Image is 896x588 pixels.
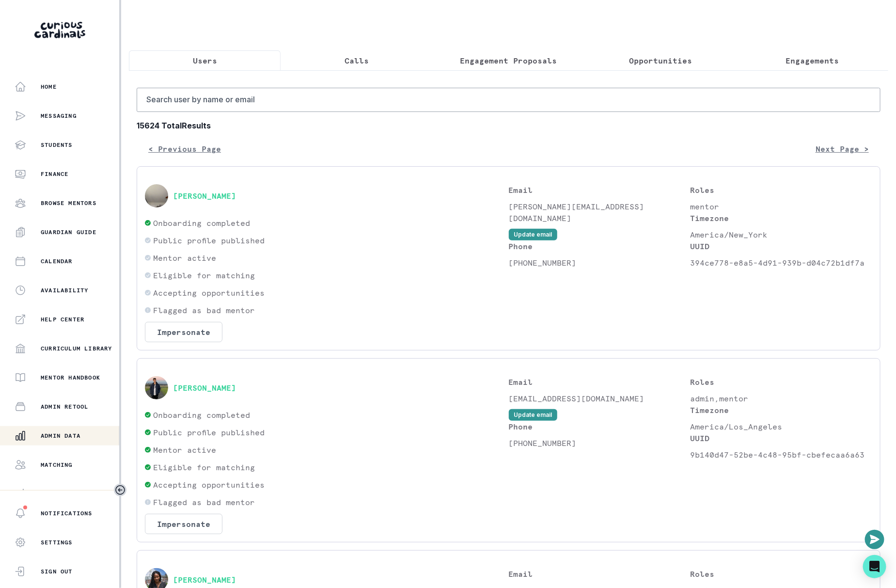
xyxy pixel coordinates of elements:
p: Accepting opportunities [153,479,265,491]
p: Engagements [786,55,839,66]
p: Phone [509,421,691,432]
button: [PERSON_NAME] [173,191,236,201]
img: Curious Cardinals Logo [34,22,85,38]
p: Public profile published [153,235,265,246]
button: < Previous Page [137,139,233,159]
p: Messaging [41,112,77,120]
p: Timezone [691,212,872,224]
p: Mentor Handbook [41,374,100,381]
p: admin,mentor [691,393,872,404]
p: 394ce778-e8a5-4d91-939b-d04c72b1df7a [691,257,872,269]
p: Help Center [41,316,84,323]
p: Phone [509,240,691,252]
p: Eligible for matching [153,461,255,473]
p: UUID [691,432,872,444]
p: Notifications [41,509,93,517]
button: Toggle sidebar [114,484,126,496]
button: Impersonate [145,514,222,534]
p: Curriculum Library [41,345,112,352]
p: Settings [41,539,73,546]
p: Onboarding completed [153,409,250,421]
p: Guardian Guide [41,228,96,236]
p: America/New_York [691,229,872,240]
p: Opportunities [629,55,692,66]
p: Accepting opportunities [153,287,265,299]
p: Calls [345,55,369,66]
p: Roles [691,376,872,388]
button: Open or close messaging widget [865,530,884,549]
p: Sign Out [41,568,73,575]
p: Home [41,83,57,91]
p: Roles [691,568,872,580]
p: 9b140d47-52be-4c48-95bf-cbefecaa6a63 [691,449,872,461]
b: 15624 Total Results [137,120,880,131]
div: Open Intercom Messenger [863,555,886,578]
p: America/Los_Angeles [691,421,872,432]
p: [PHONE_NUMBER] [509,257,691,269]
p: Finance [41,170,68,178]
p: [EMAIL_ADDRESS][DOMAIN_NAME] [509,393,691,404]
p: Availability [41,286,88,294]
p: Eligible for matching [153,270,255,281]
p: Email [509,376,691,388]
p: Flagged as bad mentor [153,496,255,508]
p: Admin Data [41,432,80,440]
p: Email [509,184,691,196]
p: Flagged as bad mentor [153,304,255,316]
p: Engagement Proposals [460,55,557,66]
p: Browse Mentors [41,199,96,207]
button: Update email [509,409,557,421]
p: [PHONE_NUMBER] [509,437,691,449]
p: Timezone [691,404,872,416]
button: Impersonate [145,322,222,342]
p: [PERSON_NAME][EMAIL_ADDRESS][DOMAIN_NAME] [509,201,691,224]
p: Users [193,55,217,66]
button: Next Page > [804,139,880,159]
button: Update email [509,229,557,240]
p: Public profile published [153,427,265,438]
p: mentor [691,201,872,212]
p: Roles [691,184,872,196]
p: Email [509,568,691,580]
p: UUID [691,240,872,252]
button: [PERSON_NAME] [173,383,236,393]
p: Matching [41,461,73,469]
p: Students [41,141,73,149]
p: Mentor active [153,252,216,264]
p: Onboarding completed [153,217,250,229]
p: Calendar [41,257,73,265]
p: Admin Retool [41,403,88,411]
p: Mentor active [153,444,216,456]
button: [PERSON_NAME] [173,575,236,585]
